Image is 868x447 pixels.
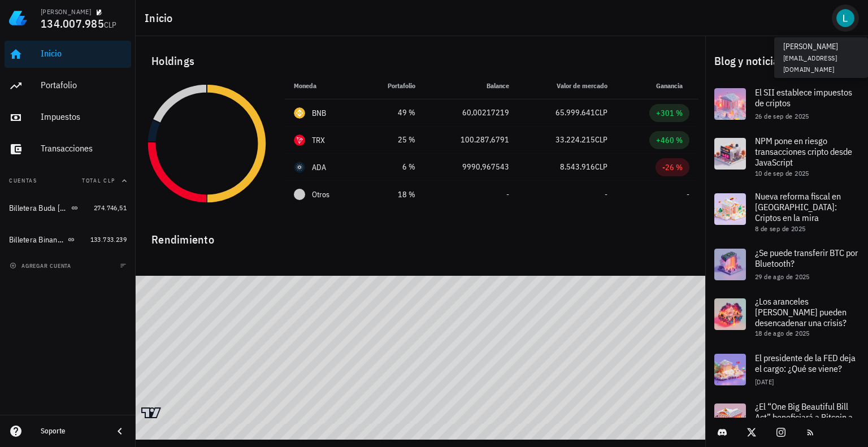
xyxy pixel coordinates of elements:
[369,189,415,201] div: 18 %
[41,80,127,90] div: Portafolio
[836,9,854,27] div: avatar
[755,190,841,223] span: Nueva reforma fiscal en [GEOGRAPHIC_DATA]: Criptos en la mira
[424,72,518,99] th: Balance
[41,427,104,436] div: Soporte
[5,167,131,194] button: CuentasTotal CLP
[9,203,69,213] div: Billetera Buda [PERSON_NAME]
[41,111,127,122] div: Impuestos
[5,226,131,253] a: Billetera Binance [PERSON_NAME] 133.733.239
[9,235,66,245] div: Billetera Binance [PERSON_NAME]
[705,289,868,345] a: ¿Los aranceles [PERSON_NAME] pueden desencadenar una crisis? 18 de ago de 2025
[90,235,127,244] span: 133.733.239
[433,134,509,146] div: 100.287,6791
[294,107,305,119] div: BNB-icon
[142,222,698,249] div: Rendimiento
[312,162,327,173] div: ADA
[555,107,595,118] span: 65.999.641
[656,107,683,119] div: +301 %
[94,203,127,212] span: 274.746,51
[755,112,809,120] span: 26 de sep de 2025
[41,7,91,16] div: [PERSON_NAME]
[506,189,509,199] span: -
[433,107,509,119] div: 60,00217219
[285,72,360,99] th: Moneda
[687,189,689,199] span: -
[705,79,868,129] a: El SII establece impuestos de criptos 26 de sep de 2025
[294,162,305,173] div: ADA-icon
[555,134,595,145] span: 33.224.215
[360,72,424,99] th: Portafolio
[7,260,76,271] button: agregar cuenta
[605,189,607,199] span: -
[5,104,131,131] a: Impuestos
[41,16,104,31] span: 134.007.985
[369,161,415,173] div: 6 %
[705,43,868,79] div: Blog y noticias
[82,177,115,184] span: Total CLP
[755,352,856,374] span: El presidente de la FED deja el cargo: ¿Qué se viene?
[12,262,71,270] span: agregar cuenta
[9,9,27,27] img: LedgiFi
[5,136,131,163] a: Transacciones
[705,240,868,289] a: ¿Se puede transferir BTC por Bluetooth? 29 de ago de 2025
[41,143,127,154] div: Transacciones
[656,81,689,90] span: Ganancia
[369,107,415,119] div: 49 %
[755,224,805,233] span: 8 de sep de 2025
[755,135,852,168] span: NPM pone en riesgo transacciones cripto desde JavaScript
[5,72,131,99] a: Portafolio
[705,184,868,240] a: Nueva reforma fiscal en [GEOGRAPHIC_DATA]: Criptos en la mira 8 de sep de 2025
[5,41,131,68] a: Inicio
[294,134,305,146] div: TRX-icon
[142,43,698,79] div: Holdings
[705,345,868,394] a: El presidente de la FED deja el cargo: ¿Qué se viene? [DATE]
[755,377,774,386] span: [DATE]
[755,272,810,281] span: 29 de ago de 2025
[755,86,852,109] span: El SII establece impuestos de criptos
[104,20,117,30] span: CLP
[755,169,809,177] span: 10 de sep de 2025
[755,247,858,269] span: ¿Se puede transferir BTC por Bluetooth?
[41,48,127,59] div: Inicio
[595,162,607,172] span: CLP
[5,194,131,222] a: Billetera Buda [PERSON_NAME] 274.746,51
[705,129,868,184] a: NPM pone en riesgo transacciones cripto desde JavaScript 10 de sep de 2025
[662,162,683,173] div: -26 %
[755,296,847,328] span: ¿Los aranceles [PERSON_NAME] pueden desencadenar una crisis?
[145,9,177,27] h1: Inicio
[518,72,617,99] th: Valor de mercado
[595,107,607,118] span: CLP
[369,134,415,146] div: 25 %
[312,107,327,119] div: BNB
[141,407,161,418] a: Charting by TradingView
[560,162,595,172] span: 8.543.916
[595,134,607,145] span: CLP
[656,134,683,146] div: +460 %
[433,161,509,173] div: 9990,967543
[312,189,329,201] span: Otros
[755,329,810,337] span: 18 de ago de 2025
[312,134,325,146] div: TRX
